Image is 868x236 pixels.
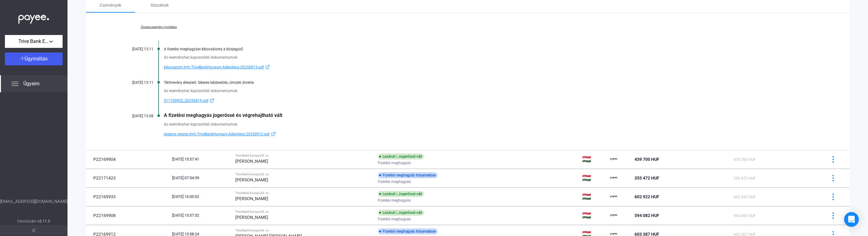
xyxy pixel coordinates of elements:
[635,176,659,180] span: 355 472 HUF
[25,56,48,62] span: Ügyindítás
[235,172,372,176] div: Trive Bank Europe Zrt. vs
[86,150,170,168] td: P22169904
[235,154,372,157] div: Trive Bank Europe Zrt. vs
[378,159,411,167] span: Fizetési meghagyás
[164,97,208,104] span: 511700952_20250819.pdf
[151,2,169,9] div: Részletek
[172,175,231,181] div: [DATE] 07:54:59
[117,114,153,118] div: [DATE] 15:08
[164,64,264,71] span: kibocsatott.fmh.TriveBankHungary.AdlerAkos.20250813.pdf
[38,219,50,223] strong: v2.11.5
[580,188,608,206] td: 🇭🇺
[734,195,756,199] span: 602 442 HUF
[827,209,839,222] button: more-blue
[117,80,153,85] div: [DATE] 13:11
[86,188,170,206] td: P22169933
[164,130,819,138] a: jogeros.vegzes.fmh.TriveBankHungary.AdlerAkos.20250912.pdfexternal-link-blue
[117,25,201,29] a: Összes esemény mutatása
[610,156,618,163] img: payee-logo
[635,213,659,218] span: 594 082 HUF
[117,47,153,51] div: [DATE] 13:11
[100,2,121,9] div: Események
[827,172,839,184] button: more-blue
[235,191,372,195] div: Trive Bank Europe Zrt. vs
[378,210,424,216] div: Lezárult | Jogerőssé vált
[20,56,25,60] img: plus-white.svg
[830,194,836,200] img: more-blue
[378,172,438,178] div: Fizetési meghagyás folyamatban
[164,64,819,71] a: kibocsatott.fmh.TriveBankHungary.AdlerAkos.20250813.pdfexternal-link-blue
[235,159,268,164] strong: [PERSON_NAME]
[378,191,424,197] div: Lezárult | Jogerőssé vált
[610,174,618,182] img: payee-logo
[18,38,49,45] span: Trive Bank Europe Zrt.
[580,169,608,187] td: 🇭🇺
[610,212,618,219] img: payee-logo
[827,153,839,166] button: more-blue
[378,197,411,204] span: Fizetési meghagyás
[164,54,819,60] div: Az eseményhez kapcsolódó dokumentumok:
[830,156,836,163] img: more-blue
[164,47,819,51] div: A fizetési meghagyást kibocsátotta a közjegyző
[830,212,836,219] img: more-blue
[235,229,372,232] div: Trive Bank Europe Zrt. vs
[5,52,63,65] button: Ügyindítás
[827,190,839,203] button: more-blue
[86,169,170,187] td: P22171423
[172,194,231,200] div: [DATE] 16:00:52
[378,215,411,223] span: Fizetési meghagyás
[32,229,36,232] img: arrow-double-left-grey.svg
[734,214,756,218] span: 594 082 HUF
[734,176,756,180] span: 355 472 HUF
[86,206,170,225] td: P22169908
[734,157,756,162] span: 439 700 HUF
[164,112,819,118] div: A fizetési meghagyás jogerőssé és végrehajtható vált
[235,210,372,214] div: Trive Bank Europe Zrt. vs
[23,80,40,87] span: Ügyeim
[635,157,659,162] span: 439 700 HUF
[270,132,277,136] img: external-link-blue
[580,150,608,168] td: 🇭🇺
[378,178,411,185] span: Fizetési meghagyás
[11,80,18,87] img: list.svg
[635,194,659,199] span: 602 922 HUF
[378,153,424,160] div: Lezárult | Jogerőssé vált
[172,212,231,219] div: [DATE] 15:57:32
[580,206,608,225] td: 🇭🇺
[164,97,819,104] a: 511700952_20250819.pdfexternal-link-blue
[235,215,268,220] strong: [PERSON_NAME]
[378,228,438,234] div: Fizetési meghagyás folyamatban
[830,175,836,181] img: more-blue
[164,130,270,138] span: jogeros.vegzes.fmh.TriveBankHungary.AdlerAkos.20250912.pdf
[235,196,268,201] strong: [PERSON_NAME]
[610,193,618,200] img: payee-logo
[5,35,63,48] button: Trive Bank Europe Zrt.
[208,98,216,103] img: external-link-blue
[235,177,268,182] strong: [PERSON_NAME]
[164,80,819,85] div: Tértivevény érkezett: Sikeres kézbesítés, címzett átvette
[18,11,49,24] img: white-payee-white-dot.svg
[164,88,819,94] div: Az eseményhez kapcsolódó dokumentumok:
[172,156,231,162] div: [DATE] 15:57:41
[164,121,819,127] div: Az eseményhez kapcsolódó dokumentumok:
[844,212,859,227] div: Open Intercom Messenger
[264,65,271,69] img: external-link-blue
